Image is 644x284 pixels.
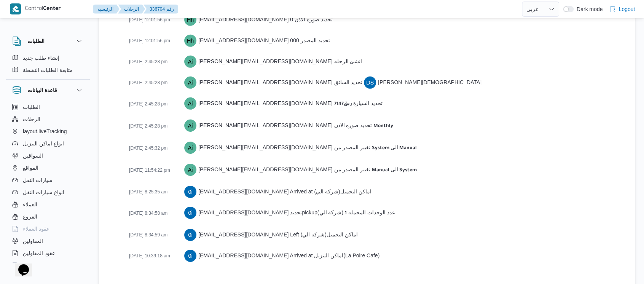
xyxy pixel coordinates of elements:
[184,97,196,110] div: Abdelrahman.ibrahim@illa.com.eg
[23,261,54,270] span: اجهزة التليفون
[9,247,87,259] button: عقود المقاولين
[184,207,196,219] div: 01016056690@illa.com.eg
[129,17,170,22] span: [DATE] 12:01:56 pm
[9,52,87,64] button: إنشاء طلب جديد
[198,209,289,215] span: [EMAIL_ADDRESS][DOMAIN_NAME]
[184,35,196,47] div: Hadeer.hesham@illa.com.eg
[198,79,332,85] span: [PERSON_NAME][EMAIL_ADDRESS][DOMAIN_NAME]
[188,207,192,219] span: 0i
[6,52,90,79] div: الطلبات
[372,146,391,151] b: System
[188,97,193,110] span: Ai
[9,174,87,186] button: سيارات النقل
[23,224,49,233] span: عقود العملاء
[9,198,87,211] button: العملاء
[187,35,194,47] span: Hh
[9,113,87,125] button: الرحلات
[184,186,196,198] div: 01016056690@illa.com.eg
[129,168,170,173] span: [DATE] 11:54:22 pm
[618,5,635,14] span: Logout
[129,145,167,151] span: [DATE] 2:45:32 pm
[184,163,417,177] div: تغيير المصدر من الى
[23,212,37,221] span: الفروع
[184,97,383,111] div: تحديد السيارة
[184,228,358,241] div: Left اماكن التحميل ( شركة الي )
[188,186,192,198] span: 0i
[184,119,393,133] div: تحديد صوره الاذن
[364,77,376,89] div: Dhiaa Shams Aldin Fthai Msalamai
[27,37,45,46] h3: الطلبات
[9,235,87,247] button: المقاولين
[184,185,371,198] div: Arrived at اماكن التحميل ( شركة الي )
[9,211,87,223] button: الفروع
[8,254,32,276] iframe: chat widget
[23,65,73,75] span: متابعة الطلبات النشطة
[188,120,193,132] span: Ai
[129,123,167,129] span: [DATE] 2:45:28 pm
[574,6,603,12] span: Dark mode
[188,77,193,89] span: Ai
[184,141,417,155] div: تغيير المصدر من الى
[184,164,196,176] div: Abdelrahman.ibrahim@illa.com.eg
[129,38,170,43] span: [DATE] 12:01:56 pm
[23,163,38,172] span: المواقع
[23,200,37,209] span: العملاء
[184,76,481,89] div: تحديد السائق
[9,162,87,174] button: المواقع
[334,102,352,107] b: ربق7147
[198,231,289,238] span: [EMAIL_ADDRESS][DOMAIN_NAME]
[188,229,192,241] span: 0i
[23,115,40,124] span: الرحلات
[23,151,43,160] span: السواقين
[6,101,90,266] div: قاعدة البيانات
[9,64,87,76] button: متابعة الطلبات النشطة
[27,86,57,95] h3: قاعدة البيانات
[184,206,395,220] div: تحديد pickup ( شركة الي ) عدد الوحدات المحمله
[9,137,87,150] button: انواع اماكن التنزيل
[23,176,53,185] span: سيارات النقل
[398,146,417,151] b: Manual
[9,150,87,162] button: السواقين
[23,53,59,62] span: إنشاء طلب جديد
[184,14,196,26] div: Hadeer.hesham@illa.com.eg
[184,56,196,68] div: Abdelrahman.ibrahim@illa.com.eg
[188,250,192,262] span: 0i
[23,249,55,258] span: عقود المقاولين
[188,142,193,154] span: Ai
[187,14,194,26] span: Hh
[188,56,193,68] span: Ai
[184,120,196,132] div: Abdelrahman.ibrahim@illa.com.eg
[198,16,289,22] span: [EMAIL_ADDRESS][DOMAIN_NAME]
[93,5,120,14] button: الرئيسيه
[398,168,417,173] b: System
[184,77,196,89] div: Abdelrahman.ibrahim@illa.com.eg
[12,37,84,46] button: الطلبات
[372,168,391,173] b: Manual
[9,223,87,235] button: عقود العملاء
[606,2,638,17] button: Logout
[198,37,289,43] span: [EMAIL_ADDRESS][DOMAIN_NAME]
[184,250,196,262] div: 01016056690@illa.com.eg
[366,77,374,89] span: DS
[198,252,289,258] span: [EMAIL_ADDRESS][DOMAIN_NAME]
[378,79,481,85] span: [PERSON_NAME][DEMOGRAPHIC_DATA]
[129,189,167,195] span: [DATE] 8:25:35 am
[129,101,167,107] span: [DATE] 2:45:28 pm
[198,166,332,172] span: [PERSON_NAME][EMAIL_ADDRESS][DOMAIN_NAME]
[43,6,61,12] b: Center
[129,80,167,85] span: [DATE] 2:45:28 pm
[9,186,87,198] button: انواع سيارات النقل
[9,101,87,113] button: الطلبات
[184,34,330,47] div: تحديد المصدر 0 0 0
[198,144,332,150] span: [PERSON_NAME][EMAIL_ADDRESS][DOMAIN_NAME]
[129,211,167,216] span: [DATE] 8:34:58 am
[129,59,167,64] span: [DATE] 2:45:28 pm
[184,13,333,26] div: تحديد صوره الاذن 0
[345,211,347,216] b: 1
[198,58,332,64] span: [PERSON_NAME][EMAIL_ADDRESS][DOMAIN_NAME]
[23,139,64,148] span: انواع اماكن التنزيل
[143,5,178,14] button: 336704 رقم
[129,253,170,258] span: [DATE] 10:39:18 am
[198,100,332,106] span: [PERSON_NAME][EMAIL_ADDRESS][DOMAIN_NAME]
